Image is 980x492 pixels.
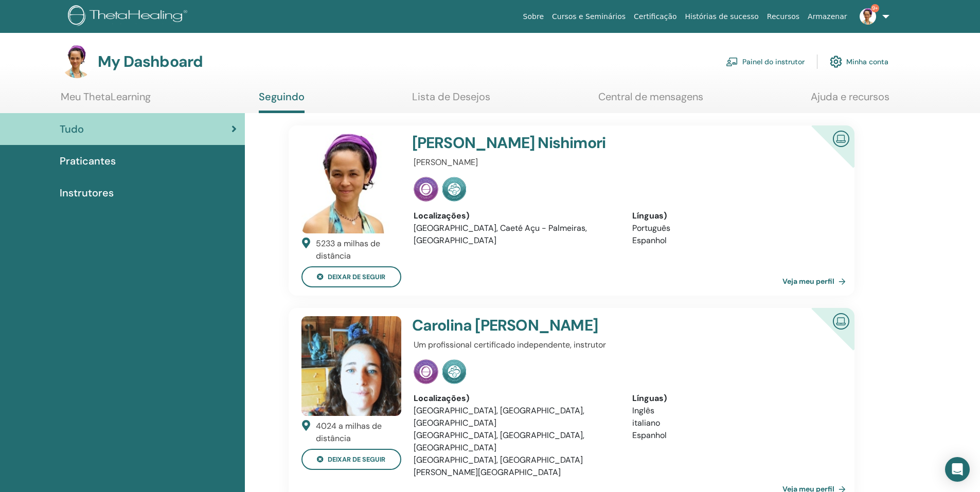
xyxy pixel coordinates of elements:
a: Veja meu perfil [782,271,850,291]
h4: Carolina [PERSON_NAME] [412,316,764,335]
a: Cursos e Seminários [548,7,630,26]
a: Painel do instrutor [726,50,805,73]
img: default.jpg [61,45,94,78]
a: Armazenar [804,7,851,26]
img: logo.png [68,5,191,28]
img: chalkboard-teacher.svg [726,57,738,66]
button: deixar de seguir [301,266,401,287]
a: Minha conta [830,50,888,73]
p: [PERSON_NAME] [414,156,835,169]
div: Open Intercom Messenger [945,457,970,482]
li: italiano [632,417,835,429]
a: Certificação [630,7,681,26]
p: Um profissional certificado independente, instrutor [414,339,835,351]
li: [GEOGRAPHIC_DATA], [GEOGRAPHIC_DATA], [GEOGRAPHIC_DATA] [414,405,617,429]
a: Ajuda e recursos [811,90,889,111]
div: Línguas) [632,392,835,405]
a: Histórias de sucesso [681,7,763,26]
li: [GEOGRAPHIC_DATA], [GEOGRAPHIC_DATA][PERSON_NAME][GEOGRAPHIC_DATA] [414,454,617,479]
div: 4024 a milhas de distância [316,420,401,445]
div: Instrutor online certificado [795,125,854,185]
span: 9+ [871,4,879,12]
img: cog.svg [830,53,842,70]
a: Lista de Desejos [412,90,490,111]
img: Instrutor online certificado [829,126,853,150]
li: [GEOGRAPHIC_DATA], [GEOGRAPHIC_DATA], [GEOGRAPHIC_DATA] [414,429,617,454]
a: Sobre [519,7,548,26]
div: Instrutor online certificado [795,308,854,367]
a: Recursos [763,7,804,26]
img: default.jpg [860,8,876,25]
li: [GEOGRAPHIC_DATA], Caeté Açu - Palmeiras, [GEOGRAPHIC_DATA] [414,222,617,247]
img: default.jpg [301,316,401,416]
span: Praticantes [60,153,116,169]
div: Localizações) [414,210,617,222]
img: Instrutor online certificado [829,309,853,332]
div: Localizações) [414,392,617,405]
h3: My Dashboard [98,52,203,71]
a: Meu ThetaLearning [61,90,151,111]
li: Português [632,222,835,234]
li: Espanhol [632,429,835,442]
button: deixar de seguir [301,449,401,470]
h4: [PERSON_NAME] Nishimori [412,134,764,152]
a: Central de mensagens [598,90,703,111]
span: Instrutores [60,185,114,201]
li: Inglês [632,405,835,417]
li: Espanhol [632,234,835,247]
div: 5233 a milhas de distância [316,238,401,262]
a: Seguindo [259,90,305,113]
img: default.jpg [301,134,401,233]
div: Línguas) [632,210,835,222]
span: Tudo [60,121,84,137]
